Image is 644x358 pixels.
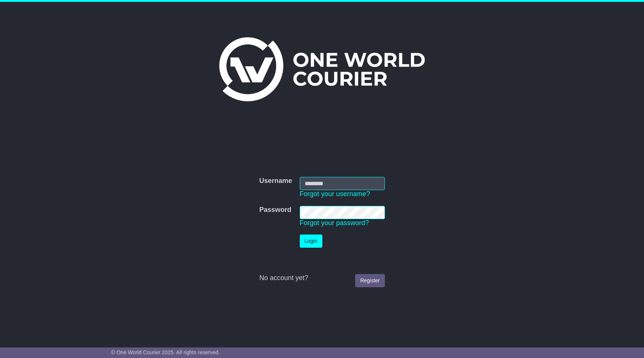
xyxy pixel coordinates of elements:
span: © One World Courier 2025. All rights reserved. [111,349,220,355]
label: Username [259,177,292,185]
img: One World [219,37,425,101]
button: Login [300,235,322,248]
div: No account yet? [259,274,385,282]
a: Forgot your username? [300,190,370,198]
a: Forgot your password? [300,219,369,227]
label: Password [259,206,291,214]
a: Register [355,274,385,287]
